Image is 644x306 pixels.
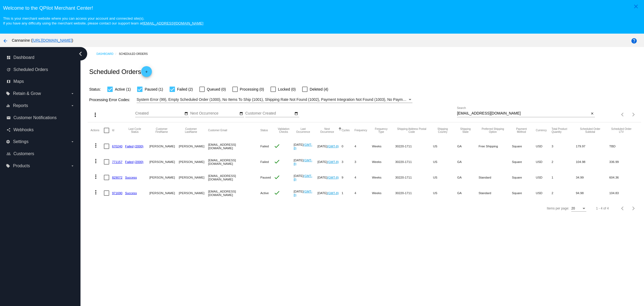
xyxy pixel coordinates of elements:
mat-icon: date_range [239,112,243,116]
mat-cell: [DATE] [317,154,342,170]
button: Change sorting for CustomerLastName [179,127,203,133]
mat-cell: Square [512,154,536,170]
button: Change sorting for CustomerEmail [208,129,227,132]
span: Customer Notifications [13,115,57,120]
mat-cell: 94.98 [576,185,609,201]
mat-icon: add [143,70,150,76]
input: Customer Created [245,111,294,116]
span: Dashboard [13,55,34,60]
mat-cell: US [433,185,457,201]
a: share Webhooks [6,126,75,134]
mat-cell: [DATE] [317,170,342,185]
i: people_outline [6,152,11,156]
mat-cell: [DATE] [317,185,342,201]
a: update Scheduled Orders [6,65,75,74]
mat-cell: 30220-1711 [395,170,433,185]
a: 829072 [112,176,122,179]
mat-cell: [DATE] [294,170,317,185]
span: Failed [260,144,269,148]
span: Paused [260,176,271,179]
button: Previous page [617,203,628,214]
a: (GMT-8) [327,191,339,195]
mat-cell: 0 [342,138,354,154]
mat-icon: check [274,158,280,165]
a: (2000) [134,160,144,163]
span: Queued (0) [207,86,226,92]
mat-cell: 3 [354,154,372,170]
mat-cell: Weeks [372,170,395,185]
button: Change sorting for Frequency [354,129,367,132]
a: (GMT-8) [294,158,312,165]
a: dashboard Dashboard [6,53,75,62]
a: 670240 [112,144,122,148]
a: (2000) [134,144,144,148]
mat-cell: [EMAIL_ADDRESS][DOMAIN_NAME] [208,185,260,201]
i: equalizer [6,104,10,108]
a: (GMT-8) [294,190,312,197]
mat-cell: 4 [354,185,372,201]
a: [EMAIL_ADDRESS][DOMAIN_NAME] [143,21,203,25]
mat-cell: [DATE] [294,154,317,170]
mat-cell: USD [536,185,552,201]
mat-cell: Standard [478,170,512,185]
i: arrow_drop_down [70,104,75,108]
mat-cell: 3 [342,154,354,170]
a: map Maps [6,77,75,86]
mat-icon: help [631,38,637,44]
button: Change sorting for LastOccurrenceUtc [294,127,313,133]
i: local_offer [6,164,10,168]
mat-cell: 30220-1711 [395,185,433,201]
mat-cell: 34.99 [576,170,609,185]
i: share [6,128,11,132]
mat-icon: more_vert [93,142,99,149]
mat-cell: 604.36 [609,170,638,185]
mat-cell: Free Shipping [478,138,512,154]
mat-cell: [PERSON_NAME] [179,185,208,201]
mat-cell: [EMAIL_ADDRESS][DOMAIN_NAME] [208,154,260,170]
mat-cell: GA [457,154,479,170]
small: This is your merchant website where you can access your account and connected site(s). If you hav... [3,16,203,25]
mat-cell: 336.99 [609,154,638,170]
mat-cell: 179.97 [576,138,609,154]
span: Webhooks [13,127,34,132]
button: Next page [628,203,639,214]
a: (GMT-8) [327,160,339,163]
i: settings [6,140,10,144]
mat-cell: Square [512,170,536,185]
mat-cell: [DATE] [294,138,317,154]
span: Paused (1) [145,86,163,92]
button: Change sorting for ShippingState [457,127,474,133]
span: Customers [13,151,34,156]
span: Reports [13,103,28,108]
mat-icon: arrow_back [2,38,9,44]
mat-cell: 104.83 [609,185,638,201]
button: Change sorting for ShippingPostcode [395,127,428,133]
span: Locked (0) [278,86,296,92]
a: (GMT-8) [294,174,312,181]
a: (GMT-8) [327,144,339,148]
mat-cell: [PERSON_NAME] [149,138,179,154]
a: Success [125,191,137,195]
mat-cell: US [433,154,457,170]
span: Active [260,191,269,195]
a: [URL][DOMAIN_NAME] [32,38,72,42]
mat-icon: date_range [294,112,298,116]
button: Change sorting for PreferredShippingOption [478,127,507,133]
mat-cell: 1 [551,170,576,185]
mat-cell: [PERSON_NAME] [179,138,208,154]
i: map [6,79,11,84]
mat-icon: more_vert [93,173,99,180]
mat-header-cell: Total Product Quantity [551,122,576,138]
button: Change sorting for ShippingCountry [433,127,452,133]
i: arrow_drop_down [70,91,75,96]
mat-cell: 4 [354,138,372,154]
span: Status: [89,87,101,91]
mat-icon: close [633,3,639,10]
a: Dashboard [96,50,119,58]
mat-cell: GA [457,138,479,154]
button: Change sorting for LifetimeValue [609,127,634,133]
span: Failed [260,160,269,163]
span: Settings [13,139,28,144]
mat-cell: Square [512,185,536,201]
h2: Scheduled Orders [89,66,152,77]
